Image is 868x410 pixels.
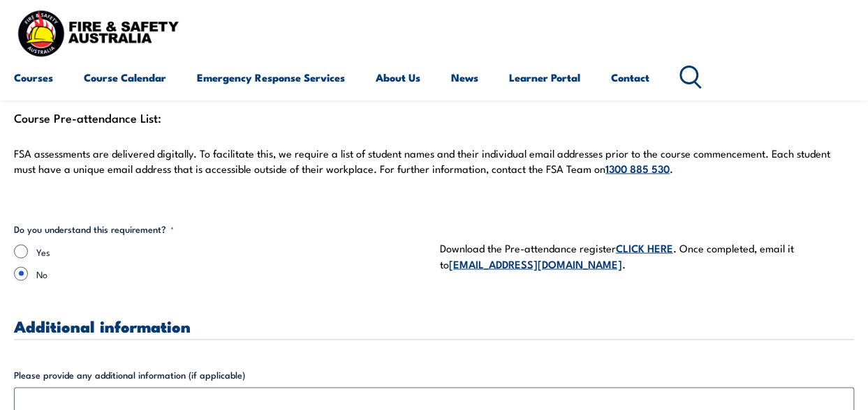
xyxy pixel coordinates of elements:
[451,61,478,94] a: News
[14,317,854,333] h3: Additional information
[376,61,420,94] a: About Us
[14,61,53,94] a: Courses
[197,61,345,94] a: Emergency Response Services
[36,244,429,258] label: Yes
[509,61,580,94] a: Learner Portal
[611,61,649,94] a: Contact
[449,255,622,271] a: [EMAIL_ADDRESS][DOMAIN_NAME]
[14,107,854,193] div: Course Pre-attendance List:
[36,266,429,280] label: No
[440,239,855,272] p: Download the Pre-attendance register . Once completed, email it to .
[14,367,854,381] label: Please provide any additional information (if applicable)
[605,160,670,175] a: 1300 885 530
[84,61,166,94] a: Course Calendar
[14,146,854,176] p: FSA assessments are delivered digitally. To facilitate this, we require a list of student names a...
[14,222,174,236] legend: Do you understand this requirement?
[616,239,673,255] a: CLICK HERE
